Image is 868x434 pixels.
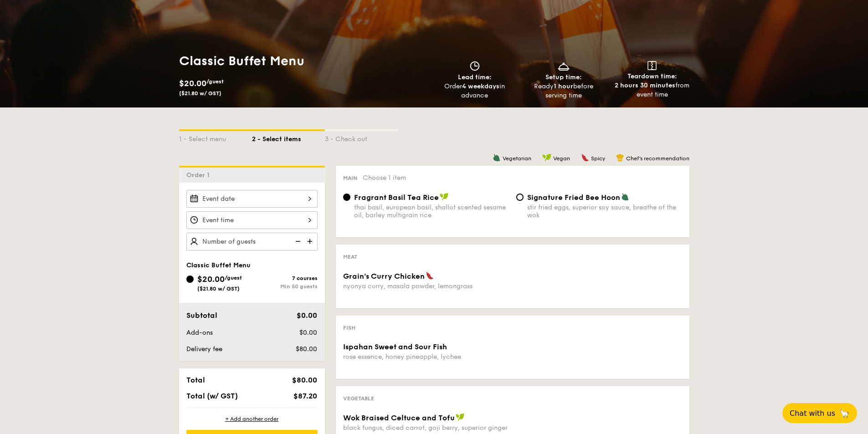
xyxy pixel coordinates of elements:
div: 7 courses [252,275,318,281]
input: Event date [186,190,318,208]
strong: 1 hour [554,82,573,90]
div: thai basil, european basil, shallot scented sesame oil, barley multigrain rice [354,204,509,219]
img: icon-add.58712e84.svg [304,233,318,250]
strong: 4 weekdays [462,82,499,90]
span: Vegetarian [503,155,531,162]
button: Chat with us🦙 [782,403,857,423]
span: $0.00 [297,311,317,320]
input: Fragrant Basil Tea Ricethai basil, european basil, shallot scented sesame oil, barley multigrain ... [343,194,350,201]
img: icon-vegan.f8ff3823.svg [456,413,465,421]
div: Order in advance [434,82,516,100]
span: Setup time: [545,73,582,81]
span: Order 1 [186,171,213,179]
span: Main [343,175,357,181]
div: nyonya curry, masala powder, lemongrass [343,282,509,290]
span: $80.00 [296,345,317,353]
span: Ispahan Sweet and Sour Fish [343,342,447,351]
span: Signature Fried Bee Hoon [527,193,620,202]
span: $0.00 [299,329,317,337]
img: icon-reduce.1d2dbef1.svg [290,233,304,250]
input: $20.00/guest($21.80 w/ GST)7 coursesMin 50 guests [186,276,194,283]
input: Signature Fried Bee Hoonstir fried eggs, superior soy sauce, breathe of the wok [516,194,524,201]
input: Event time [186,211,318,229]
h1: Classic Buffet Menu [179,53,431,69]
span: $20.00 [179,78,206,88]
strong: 2 hours 30 minutes [615,82,675,89]
img: icon-chef-hat.a58ddaea.svg [616,153,624,162]
span: Fish [343,325,355,331]
span: Vegetable [343,395,374,402]
span: Spicy [591,155,605,162]
img: icon-vegan.f8ff3823.svg [542,153,551,162]
div: 2 - Select items [252,131,325,144]
span: Vegan [553,155,570,162]
div: stir fried eggs, superior soy sauce, breathe of the wok [527,204,682,219]
img: icon-clock.2db775ea.svg [468,61,482,71]
img: icon-vegan.f8ff3823.svg [440,193,449,201]
span: Subtotal [186,311,217,320]
span: Teardown time: [627,72,677,80]
span: Meat [343,254,357,260]
img: icon-dish.430c3a2e.svg [557,61,570,71]
img: icon-teardown.65201eee.svg [647,61,657,70]
span: Lead time: [458,73,492,81]
span: Wok Braised Celtuce and Tofu [343,414,455,422]
div: rose essence, honey pineapple, lychee [343,353,509,361]
span: /guest [206,78,224,85]
div: 3 - Check out [325,131,398,144]
span: Add-ons [186,329,213,337]
div: from event time [611,81,693,99]
span: $20.00 [197,274,225,284]
div: 1 - Select menu [179,131,252,144]
div: Min 50 guests [252,283,318,290]
span: 🦙 [839,408,850,419]
div: Ready before serving time [523,82,604,100]
span: Grain's Curry Chicken [343,272,425,281]
span: Classic Buffet Menu [186,261,251,269]
div: + Add another order [186,415,318,423]
span: Chat with us [790,409,835,418]
input: Number of guests [186,233,318,250]
span: ($21.80 w/ GST) [179,90,221,97]
span: Total (w/ GST) [186,392,238,400]
span: Delivery fee [186,345,222,353]
span: Choose 1 item [363,174,406,182]
span: $87.20 [293,392,317,400]
img: icon-spicy.37a8142b.svg [426,271,434,280]
span: Fragrant Basil Tea Rice [354,193,439,202]
img: icon-vegetarian.fe4039eb.svg [621,193,629,201]
span: Total [186,376,205,384]
span: $80.00 [292,376,317,384]
img: icon-spicy.37a8142b.svg [581,153,589,162]
img: icon-vegetarian.fe4039eb.svg [493,153,501,162]
span: ($21.80 w/ GST) [197,286,240,292]
span: Chef's recommendation [626,155,689,162]
span: /guest [225,275,242,281]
